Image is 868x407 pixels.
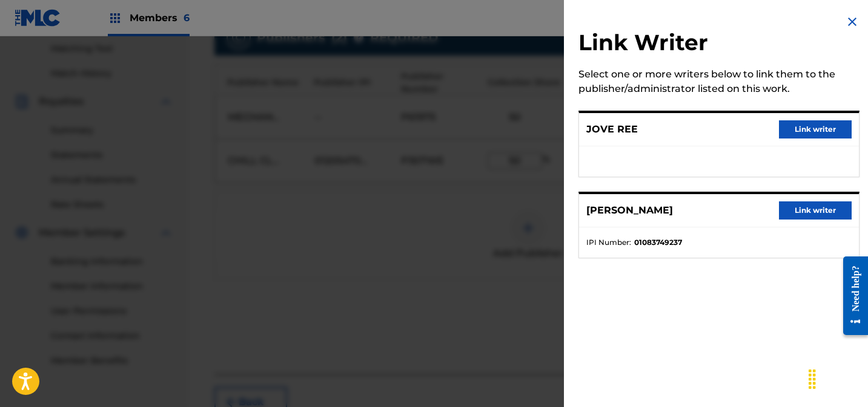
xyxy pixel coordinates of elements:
[108,11,122,25] img: Top Rightsholders
[184,12,190,24] span: 6
[130,11,190,25] span: Members
[779,120,852,138] button: Link writer
[807,349,868,407] iframe: Chat Widget
[803,361,822,397] div: Drag
[15,9,61,27] img: MLC Logo
[634,237,682,248] strong: 01083749237
[578,67,860,96] div: Select one or more writers below to link them to the publisher/administrator listed on this work.
[586,122,638,137] p: JOVE REE
[834,247,868,345] iframe: Resource Center
[586,237,631,248] span: IPI Number :
[779,201,852,220] button: Link writer
[578,29,860,60] h2: Link Writer
[586,203,673,218] p: [PERSON_NAME]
